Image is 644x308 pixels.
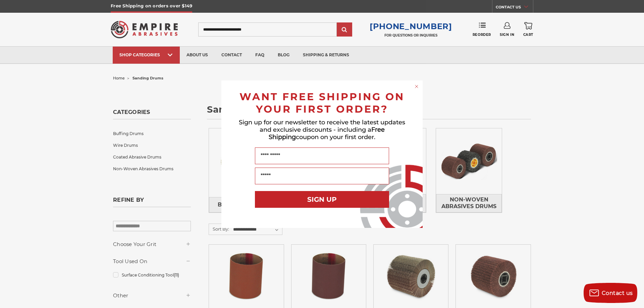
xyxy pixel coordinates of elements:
[239,119,405,141] span: Sign up for our newsletter to receive the latest updates and exclusive discounts - including a co...
[602,290,633,296] span: Contact us
[239,90,405,115] span: WANT FREE SHIPPING ON YOUR FIRST ORDER?
[413,83,420,90] button: Close dialog
[255,191,389,208] button: SIGN UP
[269,126,385,141] span: Free Shipping
[584,283,637,303] button: Contact us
